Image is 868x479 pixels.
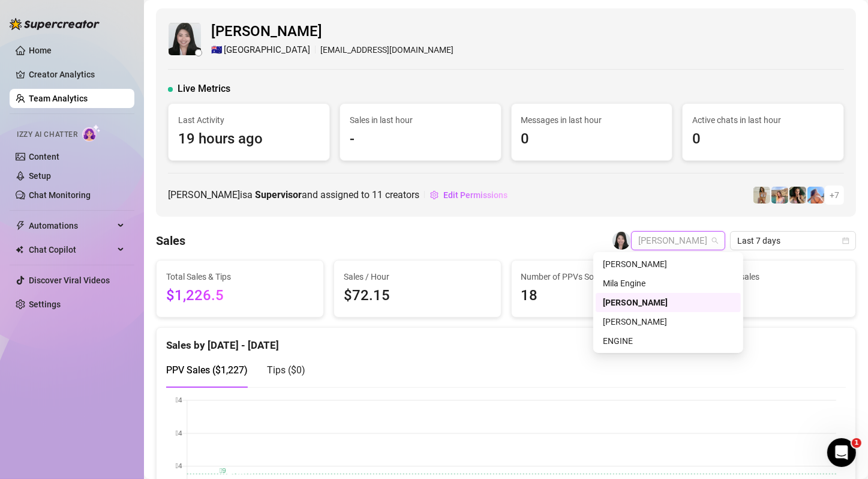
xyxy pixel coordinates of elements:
div: [PERSON_NAME] [603,258,734,271]
span: Last 7 days [737,232,849,250]
img: Zoey [753,187,770,203]
span: 🇦🇺 [211,43,223,58]
span: Live Metrics [178,82,230,96]
span: 0 [521,128,663,151]
h4: Sales [156,232,185,249]
div: ENGINE [596,331,741,351]
span: Last Activity [178,113,320,127]
img: Johaina Therese Gaspar [169,23,201,55]
img: Marabest [771,187,788,203]
span: 10 [698,285,846,307]
span: Chats with sales [698,270,846,283]
div: [PERSON_NAME] [603,296,734,309]
span: 1 [852,438,861,448]
span: Izzy AI Chatter [17,129,77,140]
span: 18 [521,285,669,307]
span: 0 [692,128,834,151]
span: - [350,128,491,151]
div: Johaina Therese Gaspar [596,293,741,312]
span: PPV Sales ( $1,227 ) [166,364,248,376]
span: + 7 [830,188,839,202]
a: Home [29,46,52,55]
div: ENGINE [603,334,734,348]
a: Content [29,152,59,161]
b: Supervisor [255,189,302,200]
span: 11 [372,189,383,200]
span: Sales in last hour [350,113,491,127]
div: brandon ty [596,255,741,274]
span: Number of PPVs Sold [521,270,669,283]
span: Automations [29,216,114,235]
span: thunderbolt [16,221,25,230]
span: Tips ( $0 ) [267,364,305,376]
span: Sales / Hour [344,270,491,283]
span: setting [430,191,438,199]
span: $72.15 [344,285,491,307]
img: AI Chatter [82,124,101,142]
div: Sales by [DATE] - [DATE] [166,328,846,354]
iframe: Intercom live chat [827,438,856,467]
a: Setup [29,171,51,181]
span: Total Sales & Tips [166,270,314,283]
span: Johaina Therese Gaspar [638,232,718,250]
a: Team Analytics [29,94,88,103]
a: Settings [29,300,61,309]
a: Chat Monitoring [29,190,91,200]
div: Mila Engine [603,277,734,290]
div: Mila Engine [596,274,741,293]
img: Allie [789,187,806,203]
button: Edit Permissions [430,185,508,205]
img: logo-BBDzfeDw.svg [10,18,100,30]
a: Discover Viral Videos [29,276,110,285]
a: Creator Analytics [29,65,125,84]
img: Chat Copilot [16,246,23,254]
div: [PERSON_NAME] [603,315,734,328]
span: 19 hours ago [178,128,320,151]
span: [PERSON_NAME] is a and assigned to creators [168,187,419,202]
img: Johaina Therese Gaspar [612,232,630,250]
span: Edit Permissions [443,190,507,200]
div: Marty [596,312,741,331]
span: $1,226.5 [166,285,314,307]
span: [PERSON_NAME] [211,20,453,43]
span: Active chats in last hour [692,113,834,127]
div: [EMAIL_ADDRESS][DOMAIN_NAME] [211,43,453,58]
span: Chat Copilot [29,240,114,259]
span: calendar [842,237,849,244]
img: OLIVIA [807,187,824,203]
span: [GEOGRAPHIC_DATA] [224,43,310,58]
span: Messages in last hour [521,113,663,127]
